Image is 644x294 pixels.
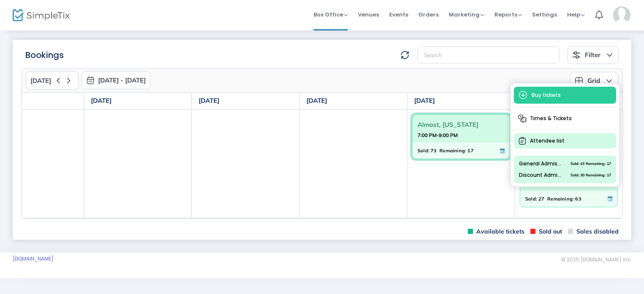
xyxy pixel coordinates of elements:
[86,76,95,85] img: monthly
[514,111,616,126] span: Times & Tickets
[314,11,348,19] span: Box Office
[518,114,527,123] img: times-tickets
[468,228,524,236] span: Available tickets
[82,71,150,89] button: [DATE] - [DATE]
[532,4,557,25] span: Settings
[514,133,616,148] span: Attendee list
[575,77,583,85] img: grid
[389,4,408,25] span: Events
[538,194,544,203] span: 27
[467,146,473,155] span: 17
[30,77,51,85] span: [DATE]
[568,228,619,236] span: Sales disabled
[407,93,515,110] th: [DATE]
[26,71,79,90] button: [DATE]
[572,51,581,59] img: filter
[567,11,585,19] span: Help
[530,228,562,236] span: Sold out
[418,118,505,131] span: Almost, [US_STATE]
[192,93,300,110] th: [DATE]
[547,194,574,203] span: Remaining:
[358,4,379,25] span: Venues
[575,194,581,203] span: 63
[518,137,527,145] img: clipboard
[439,146,466,155] span: Remaining:
[449,11,484,19] span: Marketing
[519,171,564,179] span: Discount Admission - Students, AISD Staff, Senior Citizens, Military
[84,93,192,110] th: [DATE]
[401,51,409,59] img: refresh-data
[418,4,439,25] span: Orders
[568,46,619,64] button: Filter
[418,146,429,155] span: Sold:
[561,256,631,263] span: © 2025 [DOMAIN_NAME] Inc.
[570,160,611,168] span: Sold: 43 Remaining: 17
[570,72,618,90] button: Grid
[25,49,64,61] m-panel-title: Bookings
[519,160,564,168] span: General Admission
[431,146,437,155] span: 73
[418,130,458,140] strong: 7:00 PM-9:00 PM
[514,87,616,104] span: Buy tickets
[13,256,54,262] a: [DOMAIN_NAME]
[494,11,522,19] span: Reports
[300,93,407,110] th: [DATE]
[418,47,559,64] input: Search
[525,194,537,203] span: Sold:
[570,171,611,179] span: Sold: 30 Remaining: 17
